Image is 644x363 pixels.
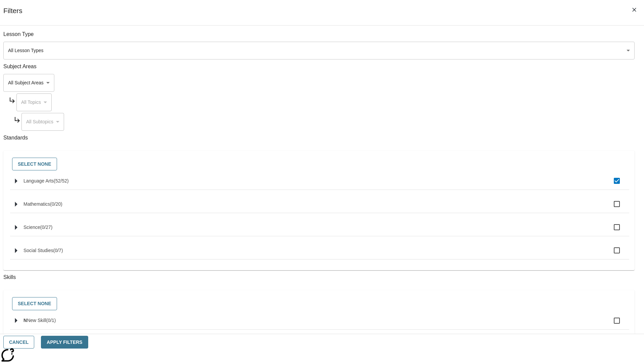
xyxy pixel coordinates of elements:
[3,74,54,92] div: Select a Subject Area
[23,178,54,184] span: Language Arts
[50,201,62,207] span: 0 standards selected/20 standards in group
[3,42,635,59] div: Select a lesson type
[16,93,52,111] div: Select a Subject Area
[12,158,57,171] button: Select None
[53,248,63,253] span: 0 standards selected/7 standards in group
[10,172,629,265] ul: Select standards
[3,31,635,38] p: Lesson Type
[3,336,34,349] button: Cancel
[3,274,635,281] p: Skills
[9,156,629,172] div: Select standards
[627,3,641,17] button: Close Filters side menu
[9,295,629,312] div: Select skills
[23,201,50,207] span: Mathematics
[46,318,56,323] span: 0 skills selected/1 skills in group
[3,134,635,142] p: Standards
[27,318,46,323] span: New Skill
[23,318,27,323] span: N
[40,225,53,230] span: 0 standards selected/27 standards in group
[3,63,635,71] p: Subject Areas
[3,7,22,25] h1: Filters
[12,297,57,310] button: Select None
[54,178,68,184] span: 52 standards selected/52 standards in group
[23,248,53,253] span: Social Studies
[41,336,88,349] button: Apply Filters
[23,225,40,230] span: Science
[21,113,64,131] div: Select a Subject Area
